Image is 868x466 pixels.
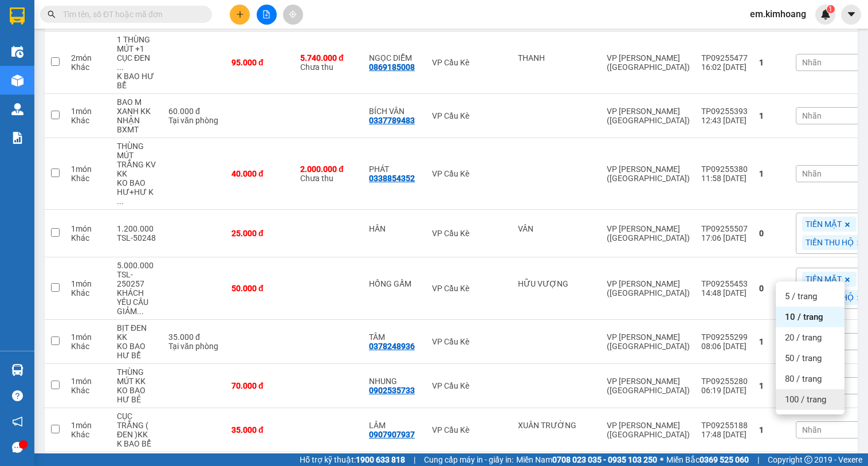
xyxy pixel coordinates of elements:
[117,323,157,342] div: BỊT ĐEN KK
[701,377,748,386] div: TP09255280
[785,332,822,343] span: 20 / trang
[785,373,822,385] span: 80 / trang
[48,10,56,18] span: search
[3,79,48,92] span: Cước rồi:
[607,332,690,351] div: VP [PERSON_NAME] ([GEOGRAPHIC_DATA])
[369,430,415,439] div: 0907907937
[117,261,157,288] div: 5.000.000 TSL-250257
[71,288,105,297] div: Khác
[701,386,748,395] div: 06:19 [DATE]
[701,224,748,233] div: TP09255507
[11,46,23,58] img: warehouse-icon
[168,332,220,342] div: 35.000 đ
[701,165,748,174] div: TP09255380
[785,311,823,323] span: 10 / trang
[12,416,23,427] span: notification
[51,79,85,92] span: 25.000
[757,453,759,466] span: |
[369,174,415,183] div: 0338854352
[300,53,358,72] div: Chưa thu
[607,53,690,72] div: VP [PERSON_NAME] ([GEOGRAPHIC_DATA])
[117,72,157,90] div: K BAO HƯ BỂ
[841,5,861,25] button: caret-down
[71,342,105,351] div: Khác
[432,337,506,346] div: VP Cầu Kè
[117,197,124,206] span: ...
[71,430,105,439] div: Khác
[71,332,105,342] div: 1 món
[12,442,23,453] span: message
[300,53,358,62] div: 5.740.000 đ
[32,38,111,49] span: VP Trà Vinh (Hàng)
[759,229,784,238] div: 0
[369,386,415,395] div: 0902535733
[71,116,105,125] div: Khác
[785,291,817,302] span: 5 / trang
[117,178,157,206] div: KO BAO HƯ+HƯ KO ĐỀN
[257,5,277,25] button: file-add
[827,5,835,13] sup: 1
[72,22,141,33] span: [PERSON_NAME]
[236,10,244,18] span: plus
[168,116,220,125] div: Tại văn phòng
[700,455,749,464] strong: 0369 525 060
[369,279,421,288] div: HỒNG GẤM
[117,288,157,316] div: KHÁCH YÊU CẦU GIẢM TIỀN THU HỘ
[701,53,748,62] div: TP09255477
[759,169,784,178] div: 1
[71,386,105,395] div: Khác
[518,279,595,288] div: HỮU VƯỢNG
[117,35,157,72] div: 1 THÙNG MÚT +1 CỤC ĐEN KV KK
[701,288,748,297] div: 14:48 [DATE]
[11,75,23,87] img: warehouse-icon
[846,9,857,19] span: caret-down
[432,425,506,434] div: VP Cầu Kè
[369,62,415,72] div: 0869185008
[369,421,421,430] div: LÂM
[802,425,822,434] span: Nhãn
[759,381,784,390] div: 1
[71,165,105,174] div: 1 món
[741,7,815,21] span: em.kimhoang
[11,132,23,144] img: solution-icon
[759,337,784,346] div: 1
[607,165,690,183] div: VP [PERSON_NAME] ([GEOGRAPHIC_DATA])
[518,421,595,430] div: XUÂN TRƯỜNG
[820,9,831,19] img: icon-new-feature
[71,279,105,288] div: 1 món
[424,453,513,466] span: Cung cấp máy in - giấy in:
[71,107,105,116] div: 1 món
[231,381,289,390] div: 70.000 đ
[63,8,198,21] input: Tìm tên, số ĐT hoặc mã đơn
[518,224,595,233] div: VÂN
[71,53,105,62] div: 2 món
[300,165,358,174] div: 2.000.000 đ
[5,64,28,75] span: GIAO:
[10,7,25,25] img: logo-vxr
[231,284,289,293] div: 50.000 đ
[168,342,220,351] div: Tại văn phòng
[117,97,157,116] div: BAO M XANH KK
[369,342,415,351] div: 0378248936
[231,58,289,67] div: 95.000 đ
[701,62,748,72] div: 16:02 [DATE]
[759,111,784,120] div: 1
[356,455,405,464] strong: 1900 633 818
[283,5,303,25] button: aim
[117,342,157,360] div: KO BAO HƯ BỂ
[38,6,133,17] strong: BIÊN NHẬN GỬI HÀNG
[369,377,421,386] div: NHUNG
[117,386,157,404] div: KO BAO HƯ BẺ
[5,38,167,49] p: NHẬN:
[117,367,157,386] div: THÙNG MÚT KK
[289,10,297,18] span: aim
[11,364,23,376] img: warehouse-icon
[369,224,421,233] div: HÂN
[759,425,784,434] div: 1
[806,274,842,284] span: TIỀN MẶT
[701,430,748,439] div: 17:48 [DATE]
[759,284,784,293] div: 0
[12,390,23,401] span: question-circle
[701,332,748,342] div: TP09255299
[607,279,690,297] div: VP [PERSON_NAME] ([GEOGRAPHIC_DATA])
